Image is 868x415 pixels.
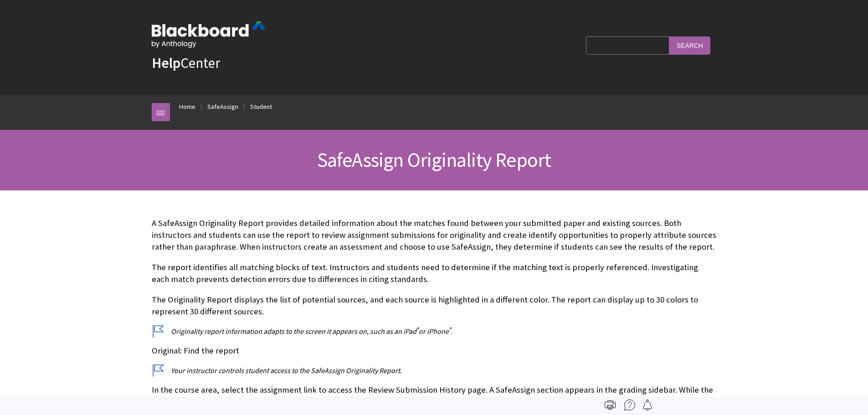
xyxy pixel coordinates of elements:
a: Student [250,101,272,113]
strong: Help [152,54,180,72]
a: SafeAssign [207,101,238,113]
p: Your instructor controls student access to the SafeAssign Originality Report. [152,365,717,375]
input: Search [669,36,710,54]
img: Follow this page [642,400,653,410]
span: SafeAssign Originality Report [317,147,551,172]
a: Home [179,101,195,113]
p: Original: Find the report [152,345,717,357]
p: The Originality Report displays the list of potential sources, and each source is highlighted in ... [152,294,717,318]
img: Print [605,400,616,410]
img: Blackboard by Anthology [152,21,266,48]
sup: ® [416,326,419,333]
p: The report identifies all matching blocks of text. Instructors and students need to determine if ... [152,261,717,285]
img: More help [624,400,635,410]
p: In the course area, select the assignment link to access the Review Submission History page. A Sa... [152,384,717,408]
p: A SafeAssign Originality Report provides detailed information about the matches found between you... [152,217,717,253]
sup: ® [449,326,451,333]
p: Originality report information adapts to the screen it appears on, such as an iPad or iPhone . [152,326,717,336]
a: HelpCenter [152,54,220,72]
